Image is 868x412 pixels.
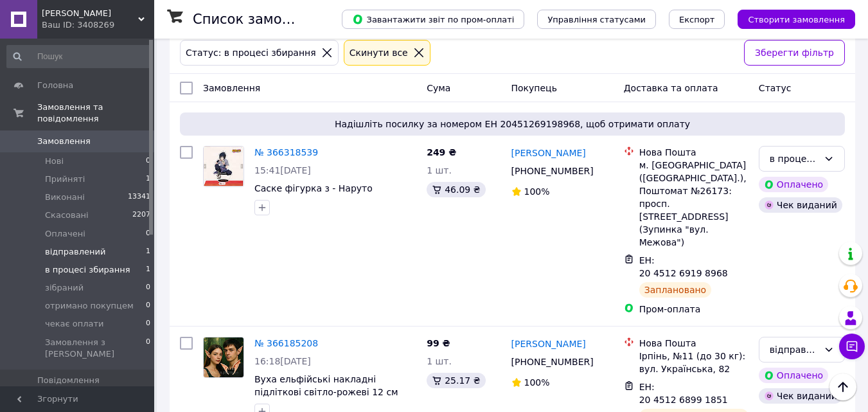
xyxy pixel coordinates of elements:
[427,182,485,197] div: 46.09 ₴
[254,374,398,410] a: Вуха ельфійські накладні підліткові світло-рожеві 12 см (пара)
[511,166,594,176] span: [PHONE_NUMBER]
[524,186,550,197] span: 100%
[45,246,105,258] span: відправлений
[755,46,834,60] span: Зберегти фільтр
[254,183,373,193] a: Саске фігурка з - Наруто
[347,46,411,60] div: Cкинути все
[45,282,84,294] span: зібраний
[524,377,550,388] span: 100%
[254,147,318,157] a: № 366318539
[45,264,130,276] span: в процесі збирання
[204,147,244,186] img: Фото товару
[639,337,748,350] div: Нова Пошта
[146,174,150,185] span: 1
[639,255,728,278] span: ЕН: 20 4512 6919 8968
[744,40,845,66] button: Зберегти фільтр
[193,12,323,27] h1: Список замовлень
[45,337,146,360] span: Замовлення з [PERSON_NAME]
[759,368,828,383] div: Оплачено
[45,300,134,312] span: отримано покупцем
[738,10,855,29] button: Створити замовлення
[146,337,150,360] span: 0
[547,15,646,24] span: Управління статусами
[829,373,856,400] button: Наверх
[37,80,73,91] span: Головна
[770,152,819,166] div: в процесі збирання
[146,228,150,240] span: 0
[204,337,244,377] img: Фото товару
[203,337,244,378] a: Фото товару
[185,118,840,130] span: Надішліть посилку за номером ЕН 20451269198968, щоб отримати оплату
[45,174,85,185] span: Прийняті
[770,343,819,357] div: відправлений
[37,102,154,125] span: Замовлення та повідомлення
[6,45,152,68] input: Пошук
[537,10,656,29] button: Управління статусами
[254,165,311,175] span: 15:41[DATE]
[427,373,485,388] div: 25.17 ₴
[203,83,260,93] span: Замовлення
[427,338,450,348] span: 99 ₴
[203,146,244,187] a: Фото товару
[254,338,318,348] a: № 366185208
[128,192,150,203] span: 13341
[679,15,715,24] span: Експорт
[759,197,842,213] div: Чек виданий
[342,10,524,29] button: Завантажити звіт по пром-оплаті
[759,83,792,93] span: Статус
[511,337,586,350] a: [PERSON_NAME]
[639,350,748,375] div: Ірпінь, №11 (до 30 кг): вул. Українська, 82
[639,303,748,316] div: Пром-оплата
[146,246,150,258] span: 1
[511,83,557,93] span: Покупець
[725,13,855,24] a: Створити замовлення
[427,83,450,93] span: Cума
[37,136,91,147] span: Замовлення
[146,264,150,276] span: 1
[352,13,514,25] span: Завантажити звіт по пром-оплаті
[146,318,150,330] span: 0
[183,46,319,60] div: Статус: в процесі збирання
[427,165,452,175] span: 1 шт.
[511,147,586,159] a: [PERSON_NAME]
[45,318,104,330] span: чекає оплати
[669,10,725,29] button: Експорт
[254,356,311,366] span: 16:18[DATE]
[839,334,865,359] button: Чат з покупцем
[132,210,150,221] span: 2207
[624,83,718,93] span: Доставка та оплата
[639,382,728,405] span: ЕН: 20 4512 6899 1851
[511,357,594,367] span: [PHONE_NUMBER]
[639,159,748,249] div: м. [GEOGRAPHIC_DATA] ([GEOGRAPHIC_DATA].), Поштомат №26173: просп. [STREET_ADDRESS] (Зупинка "вул...
[639,146,748,159] div: Нова Пошта
[759,388,842,404] div: Чек виданий
[146,156,150,167] span: 0
[639,282,712,298] div: Заплановано
[45,156,64,167] span: Нові
[45,228,85,240] span: Оплачені
[42,8,138,19] span: ФОП Беркович
[427,356,452,366] span: 1 шт.
[427,147,456,157] span: 249 ₴
[45,210,89,221] span: Скасовані
[42,19,154,31] div: Ваш ID: 3408269
[37,375,100,386] span: Повідомлення
[146,282,150,294] span: 0
[759,177,828,192] div: Оплачено
[45,192,85,203] span: Виконані
[748,15,845,24] span: Створити замовлення
[146,300,150,312] span: 0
